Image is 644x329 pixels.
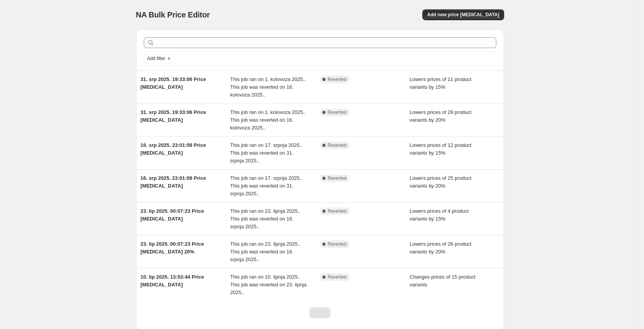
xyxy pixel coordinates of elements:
[230,208,300,229] span: This job ran on 23. lipnja 2025.. This job was reverted on 16. srpnja 2025..
[141,241,204,255] span: 23. lip 2025. 00:07:23 Price [MEDICAL_DATA] 20%
[422,9,504,20] button: Add new price [MEDICAL_DATA]
[230,175,302,196] span: This job ran on 17. srpnja 2025.. This job was reverted on 31. srpnja 2025..
[410,274,475,288] span: Changes prices of 15 product variants
[141,142,206,156] span: 16. srp 2025. 23:01:08 Price [MEDICAL_DATA]
[147,55,165,62] span: Add filter
[230,142,302,164] span: This job ran on 17. srpnja 2025.. This job was reverted on 31. srpnja 2025..
[230,241,300,262] span: This job ran on 23. lipnja 2025.. This job was reverted on 16. srpnja 2025..
[410,109,472,123] span: Lowers prices of 29 product variants by 20%
[427,12,499,18] span: Add new price [MEDICAL_DATA]
[328,175,347,181] span: Reverted
[141,109,206,123] span: 31. srp 2025. 19:33:06 Price [MEDICAL_DATA]
[328,142,347,148] span: Reverted
[144,54,175,63] button: Add filter
[136,10,210,19] span: NA Bulk Price Editor
[309,307,331,318] nav: Pagination
[328,274,347,280] span: Reverted
[410,76,472,90] span: Lowers prices of 11 product variants by 15%
[230,274,307,295] span: This job ran on 10. lipnja 2025.. This job was reverted on 23. lipnja 2025..
[230,76,306,98] span: This job ran on 1. kolovoza 2025.. This job was reverted on 16. kolovoza 2025..
[328,109,347,115] span: Reverted
[141,76,206,90] span: 31. srp 2025. 19:33:06 Price [MEDICAL_DATA]
[410,241,472,255] span: Lowers prices of 26 product variants by 20%
[230,109,306,131] span: This job ran on 1. kolovoza 2025.. This job was reverted on 16. kolovoza 2025..
[410,208,468,222] span: Lowers prices of 4 product variants by 15%
[410,175,472,189] span: Lowers prices of 25 product variants by 20%
[328,208,347,214] span: Reverted
[410,142,472,156] span: Lowers prices of 12 product variants by 15%
[328,76,347,83] span: Reverted
[141,208,204,222] span: 23. lip 2025. 00:07:23 Price [MEDICAL_DATA]
[328,241,347,247] span: Reverted
[141,175,206,189] span: 16. srp 2025. 23:01:08 Price [MEDICAL_DATA]
[141,274,204,288] span: 10. lip 2025. 13:53:44 Price [MEDICAL_DATA]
